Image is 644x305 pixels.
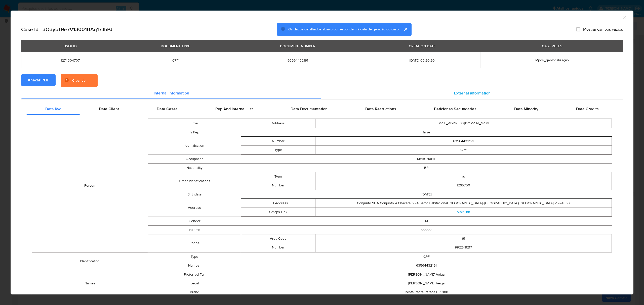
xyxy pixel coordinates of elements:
td: Birthdate [148,190,241,199]
td: Full Address [241,199,315,208]
span: Internal information [154,90,189,96]
td: Restaurante Parada BR 080 [241,288,612,296]
td: Number [241,137,315,145]
td: Other Identifications [148,172,241,190]
td: Nationality [148,163,241,172]
td: M [241,217,612,225]
span: Data Kyc [45,106,61,112]
span: 63564432191 [238,58,358,63]
span: Mostrar campos vazios [583,27,623,32]
td: BR [241,163,612,172]
td: Person [32,119,148,252]
td: Number [241,243,315,252]
td: [PERSON_NAME] Veiga [241,279,612,288]
td: Identification [148,137,241,155]
span: CPF [125,58,226,63]
div: DOCUMENT NUMBER [277,42,318,50]
td: Number [241,181,315,190]
span: Anexar PDF [28,75,49,86]
td: Identification [32,252,148,270]
span: Data Documentation [291,106,328,112]
span: Peticiones Secundarias [434,106,476,112]
div: Detailed info [21,87,623,99]
td: false [241,128,612,137]
input: Mostrar campos vazios [576,27,580,31]
td: Gender [148,217,241,225]
div: USER ID [60,42,80,50]
td: Occupation [148,155,241,163]
td: 61 [315,234,612,243]
span: [DATE] 03:20:20 [370,58,474,63]
td: [EMAIL_ADDRESS][DOMAIN_NAME] [315,119,612,128]
td: 63564432191 [315,137,612,145]
td: [DATE] [241,190,612,199]
button: Anexar PDF [21,74,56,86]
span: Data Credits [576,106,599,112]
span: Mpos_geolocalização [535,58,569,63]
td: Email [148,119,241,128]
span: Os dados detalhados abaixo correspondem à data de geração do caso. [288,27,399,32]
td: Income [148,225,241,234]
span: Pep And Internal List [215,106,253,112]
span: Data Cases [157,106,178,112]
span: External information [454,90,491,96]
h2: Case Id - 3O3ybTRe7V13001BAq17JhPJ [21,26,112,33]
td: Legal [148,279,241,288]
span: Data Restrictions [365,106,396,112]
div: closure-recommendation-modal [11,11,633,294]
td: Names [32,270,148,297]
td: Area Code [241,234,315,243]
div: DOCUMENT TYPE [158,42,193,50]
td: Type [148,252,241,261]
td: [PERSON_NAME] Veiga [241,270,612,279]
div: Detailed internal info [26,103,618,115]
td: Gmaps Link [241,208,315,216]
td: rg [315,172,612,181]
td: MERCHANT [241,155,612,163]
td: 99999 [241,225,612,234]
td: CPF [315,145,612,154]
button: Fechar a janela [622,15,626,20]
div: CASE RULES [539,42,565,50]
td: Address [241,119,315,128]
td: Preferred Full [148,270,241,279]
td: Address [148,199,241,217]
td: CPF [241,252,612,261]
span: Data Client [99,106,119,112]
td: Phone [148,234,241,252]
td: 63564432191 [241,261,612,270]
td: 992248217 [315,243,612,252]
td: Type [241,172,315,181]
button: cerrar [399,23,412,35]
td: Brand [148,288,241,296]
td: Type [241,145,315,154]
td: Number [148,261,241,270]
td: Is Pep [148,128,241,137]
td: 1265700 [315,181,612,190]
td: Conjunto SHA Conjunto 4 Chácara 65 4 Setor Habitacional [GEOGRAPHIC_DATA] ([GEOGRAPHIC_DATA]) [GE... [315,199,612,208]
div: Creando [72,78,86,83]
span: Data Minority [514,106,538,112]
span: 1274304707 [27,58,113,63]
div: CREATION DATE [406,42,438,50]
a: Visit link [457,209,470,214]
